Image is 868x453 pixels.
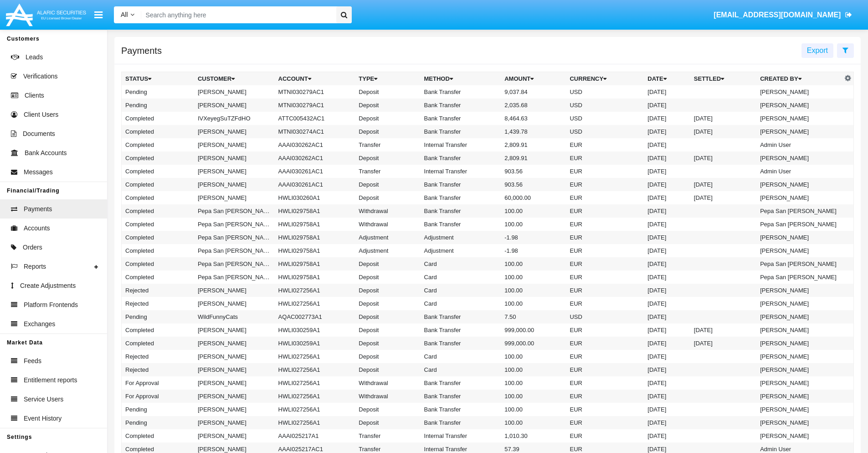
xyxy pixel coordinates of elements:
td: 100.00 [501,390,566,403]
td: [PERSON_NAME] [756,125,842,138]
th: Customer [194,72,275,86]
td: Pepa San [PERSON_NAME] [756,257,842,271]
span: Feeds [24,356,41,366]
td: Pepa San [PERSON_NAME] [194,231,275,244]
td: [DATE] [644,112,690,125]
span: Leads [26,52,43,62]
td: 1,010.30 [501,429,566,443]
span: Service Users [24,395,63,404]
td: Deposit [355,271,420,284]
td: Adjustment [421,231,501,244]
td: Deposit [355,350,420,363]
td: [DATE] [644,297,690,310]
td: AAAI030262AC1 [275,151,355,165]
td: Deposit [355,363,420,376]
td: EUR [566,376,644,390]
td: EUR [566,429,644,443]
td: [PERSON_NAME] [756,403,842,416]
td: 100.00 [501,350,566,363]
td: Internal Transfer [421,429,501,443]
span: Bank Accounts [25,148,67,158]
td: [PERSON_NAME] [756,416,842,429]
td: EUR [566,231,644,244]
td: 100.00 [501,204,566,218]
td: Transfer [355,429,420,443]
td: [PERSON_NAME] [194,284,275,297]
span: Event History [24,414,62,423]
td: For Approval [122,376,194,390]
button: Export [801,43,833,58]
td: IVXeyegSuTZFdHO [194,112,275,125]
span: Payments [24,204,52,214]
td: [DATE] [644,191,690,204]
td: [DATE] [644,416,690,429]
td: EUR [566,218,644,231]
td: Card [421,271,501,284]
th: Amount [501,72,566,86]
td: EUR [566,257,644,271]
td: Bank Transfer [421,191,501,204]
td: [PERSON_NAME] [194,85,275,99]
td: [PERSON_NAME] [756,231,842,244]
td: USD [566,85,644,99]
td: Withdrawal [355,204,420,218]
td: [DATE] [644,310,690,323]
td: 100.00 [501,218,566,231]
th: Type [355,72,420,86]
td: -1.98 [501,244,566,257]
span: [EMAIL_ADDRESS][DOMAIN_NAME] [714,11,841,19]
td: [DATE] [644,337,690,350]
td: Completed [122,218,194,231]
td: [PERSON_NAME] [756,376,842,390]
span: Entitlement reports [24,375,77,385]
td: AAAI025217A1 [275,429,355,443]
td: [PERSON_NAME] [756,310,842,323]
td: Completed [122,178,194,191]
td: 2,035.68 [501,99,566,112]
td: 100.00 [501,257,566,271]
td: 2,809.91 [501,138,566,151]
td: [DATE] [690,151,756,165]
td: -1.98 [501,231,566,244]
td: HWLI029758A1 [275,257,355,271]
td: HWLI027256A1 [275,297,355,310]
span: Verifications [23,72,57,81]
td: EUR [566,138,644,151]
td: [PERSON_NAME] [194,350,275,363]
td: 100.00 [501,376,566,390]
td: EUR [566,204,644,218]
td: Pending [122,99,194,112]
td: Bank Transfer [421,337,501,350]
td: HWLI029758A1 [275,218,355,231]
td: [DATE] [644,231,690,244]
td: Withdrawal [355,218,420,231]
td: EUR [566,403,644,416]
td: [DATE] [644,165,690,178]
td: Bank Transfer [421,376,501,390]
td: Admin User [756,165,842,178]
td: Bank Transfer [421,323,501,337]
td: Pepa San [PERSON_NAME] [194,204,275,218]
td: [PERSON_NAME] [756,85,842,99]
td: HWLI027256A1 [275,363,355,376]
td: 1,439.78 [501,125,566,138]
td: Deposit [355,297,420,310]
td: Internal Transfer [421,165,501,178]
td: Completed [122,151,194,165]
td: Card [421,350,501,363]
td: [DATE] [644,125,690,138]
td: USD [566,310,644,323]
td: Completed [122,429,194,443]
td: [PERSON_NAME] [194,403,275,416]
td: [PERSON_NAME] [756,178,842,191]
span: All [121,11,128,18]
th: Status [122,72,194,86]
td: EUR [566,416,644,429]
td: Deposit [355,151,420,165]
h5: Payments [121,47,162,54]
span: Accounts [24,224,50,233]
td: Deposit [355,323,420,337]
td: Bank Transfer [421,218,501,231]
td: MTNI030279AC1 [275,85,355,99]
td: 60,000.00 [501,191,566,204]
